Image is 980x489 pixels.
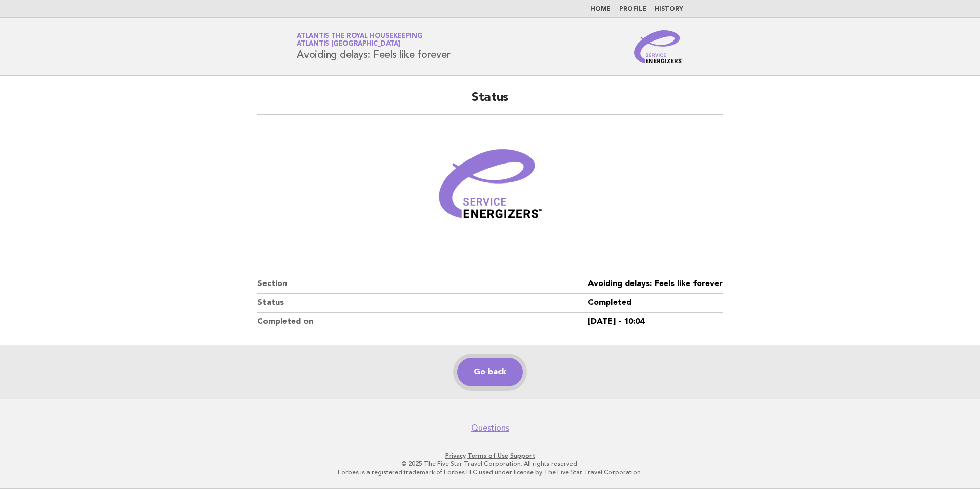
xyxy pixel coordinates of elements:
dd: Completed [588,294,723,313]
dd: Avoiding delays: Feels like forever [588,275,723,294]
a: Questions [471,423,509,433]
a: Atlantis the Royal HousekeepingAtlantis [GEOGRAPHIC_DATA] [297,33,422,47]
a: Privacy [445,452,466,459]
a: Profile [619,6,646,12]
p: Forbes is a registered trademark of Forbes LLC used under license by The Five Star Travel Corpora... [176,468,804,476]
img: Service Energizers [634,30,683,63]
dt: Completed on [257,313,588,331]
a: Terms of Use [467,452,508,459]
h2: Status [257,90,723,115]
h1: Avoiding delays: Feels like forever [297,33,450,60]
p: · · [176,452,804,460]
dd: [DATE] - 10:04 [588,313,723,331]
p: © 2025 The Five Star Travel Corporation. All rights reserved. [176,460,804,468]
a: Support [510,452,535,459]
a: History [655,6,683,12]
dt: Section [257,275,588,294]
a: Home [590,6,611,12]
span: Atlantis [GEOGRAPHIC_DATA] [297,41,400,48]
a: Go back [457,358,523,386]
dt: Status [257,294,588,313]
img: Verified [428,127,552,250]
